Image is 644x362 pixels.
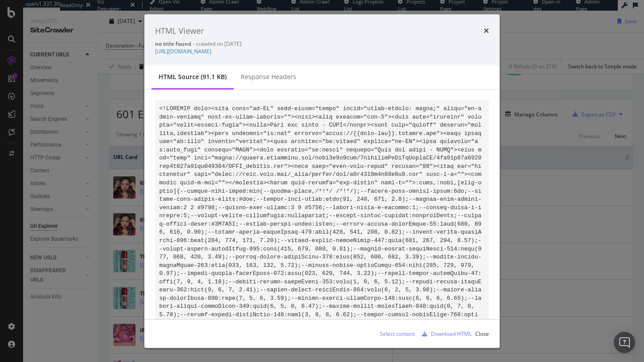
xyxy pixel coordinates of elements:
div: - crawled on [DATE] [155,40,489,48]
div: HTML Viewer [155,25,204,36]
strong: no title found [155,40,191,48]
button: Close [475,326,489,341]
div: modal [144,14,500,348]
a: [URL][DOMAIN_NAME] [155,48,211,55]
button: Download HTML [418,326,472,341]
div: Download HTML [431,330,472,337]
div: Response Headers [241,72,296,81]
div: Open Intercom Messenger [614,332,635,353]
div: times [484,25,489,36]
div: Select content [380,330,415,337]
button: Select content [373,326,415,341]
div: HTML source (91.1 KB) [159,72,227,81]
div: Close [475,330,489,337]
